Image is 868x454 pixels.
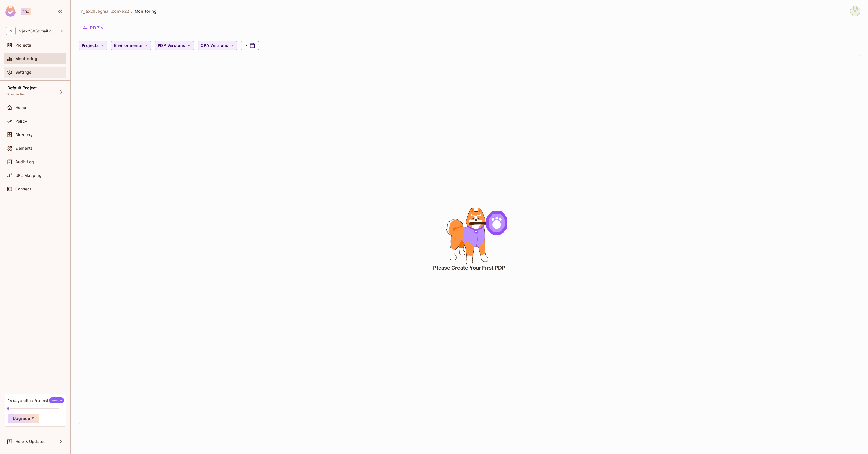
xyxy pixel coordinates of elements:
[198,41,237,50] button: OPA Versions
[79,41,107,50] button: Projects
[427,208,512,264] div: animation
[8,397,64,403] div: 14 days left in Pro Trial
[81,8,129,14] span: the active workspace
[6,27,16,35] span: N
[5,6,16,17] img: SReyMgAAAABJRU5ErkJggg==
[21,8,31,15] div: Pro
[15,119,27,123] span: Policy
[7,92,27,97] span: Production
[111,41,151,50] button: Environments
[158,42,185,49] span: PDP Versions
[131,8,133,14] li: /
[850,6,860,16] img: njjax2005@gmail.com
[15,173,42,178] span: URL Mapping
[18,29,58,33] span: Workspace: njjax2005gmail.com-522
[155,41,194,50] button: PDP Versions
[49,397,64,403] span: Welcome!
[15,105,26,110] span: Home
[241,41,259,50] button: -
[7,86,37,90] span: Default Project
[201,42,229,49] span: OPA Versions
[79,21,108,35] button: PDP's
[114,42,142,49] span: Environments
[15,43,31,47] span: Projects
[135,8,157,14] span: Monitoring
[15,160,34,164] span: Audit Log
[15,439,45,444] span: Help & Updates
[15,70,31,75] span: Settings
[15,146,33,151] span: Elements
[8,414,39,423] button: Upgrade
[15,187,31,191] span: Connect
[15,132,33,137] span: Directory
[82,42,99,49] span: Projects
[433,264,505,271] div: Please Create Your First PDP
[15,57,38,61] span: Monitoring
